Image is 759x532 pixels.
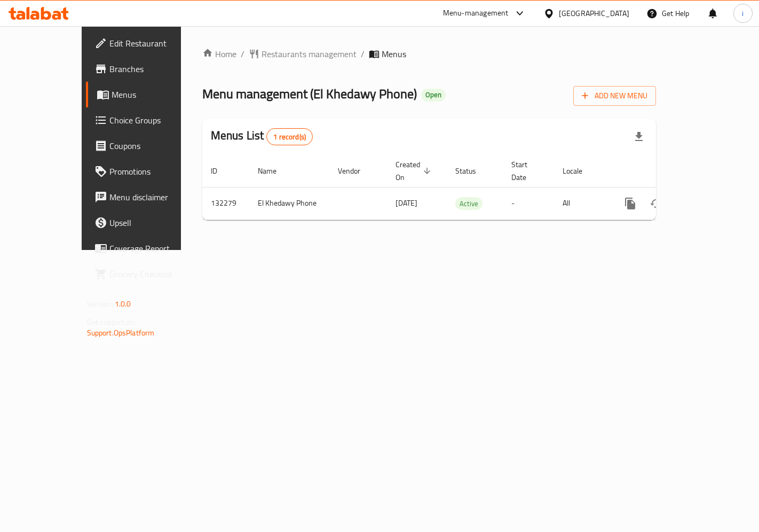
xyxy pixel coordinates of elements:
[86,133,208,159] a: Coupons
[109,191,200,204] span: Menu disclaimer
[266,128,313,145] div: Total records count
[87,326,155,340] a: Support.OpsPlatform
[109,37,200,50] span: Edit Restaurant
[503,187,554,220] td: -
[87,297,113,311] span: Version:
[396,196,417,210] span: [DATE]
[86,107,208,133] a: Choice Groups
[249,48,357,60] a: Restaurants management
[742,7,744,19] span: i
[559,7,629,19] div: [GEOGRAPHIC_DATA]
[262,48,357,60] span: Restaurants management
[211,165,231,177] span: ID
[211,128,313,145] h2: Menus List
[86,56,208,82] a: Branches
[202,82,417,106] span: Menu management ( El Khedawy Phone )
[455,198,483,210] span: Active
[202,155,729,220] table: enhanced table
[396,158,434,184] span: Created On
[86,30,208,56] a: Edit Restaurant
[563,165,596,177] span: Locale
[626,124,652,150] div: Export file
[109,165,200,178] span: Promotions
[643,191,669,216] button: Change Status
[109,62,200,75] span: Branches
[109,242,200,255] span: Coverage Report
[86,82,208,107] a: Menus
[511,158,541,184] span: Start Date
[421,89,446,101] div: Open
[109,139,200,152] span: Coupons
[618,191,643,216] button: more
[87,315,136,329] span: Get support on:
[86,261,208,287] a: Grocery Checklist
[202,48,236,60] a: Home
[267,132,312,142] span: 1 record(s)
[258,165,290,177] span: Name
[455,165,490,177] span: Status
[573,86,656,106] button: Add New Menu
[115,297,131,311] span: 1.0.0
[109,268,200,280] span: Grocery Checklist
[361,48,365,60] li: /
[109,114,200,127] span: Choice Groups
[443,7,509,20] div: Menu-management
[582,89,647,103] span: Add New Menu
[202,48,657,60] nav: breadcrumb
[86,184,208,210] a: Menu disclaimer
[609,155,729,187] th: Actions
[112,88,200,101] span: Menus
[421,90,446,99] span: Open
[86,159,208,184] a: Promotions
[241,48,244,60] li: /
[382,48,406,60] span: Menus
[338,165,374,177] span: Vendor
[554,187,609,220] td: All
[109,216,200,229] span: Upsell
[455,197,483,210] div: Active
[86,236,208,261] a: Coverage Report
[202,187,249,220] td: 132279
[86,210,208,236] a: Upsell
[249,187,329,220] td: El Khedawy Phone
